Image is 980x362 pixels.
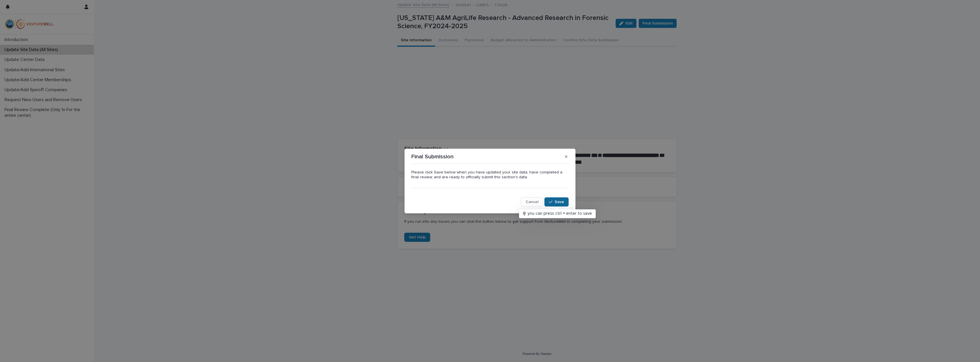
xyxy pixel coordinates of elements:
p: Final Submission [411,153,454,160]
p: Please click Save below when you have updated your site data, have completed a final review, and ... [411,170,569,180]
button: Save [544,197,569,206]
span: Save [555,200,564,204]
span: Cancel [526,200,538,204]
button: Cancel [521,197,543,206]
